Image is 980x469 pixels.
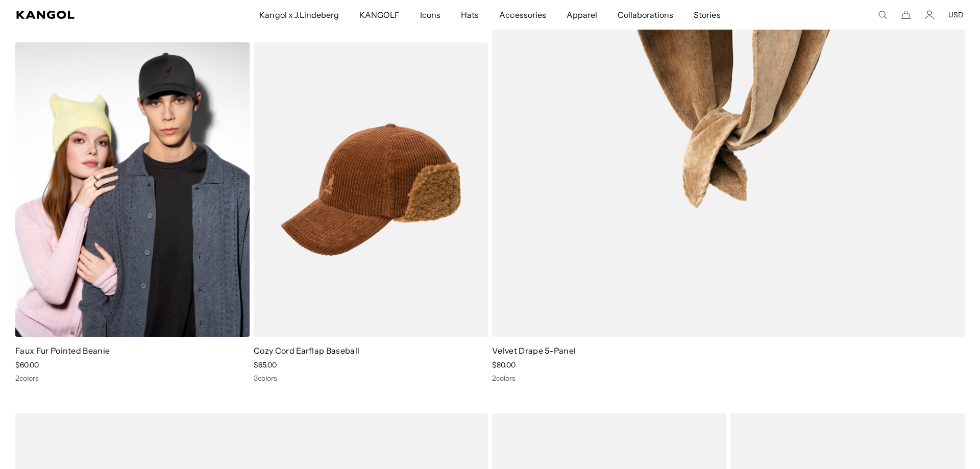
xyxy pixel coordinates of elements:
div: 2 colors [492,374,965,383]
a: Velvet Drape 5-Panel [492,345,576,356]
span: $65.00 [254,360,277,369]
a: Cozy Cord Earflap Baseball [254,345,359,356]
span: $80.00 [492,360,516,369]
a: Kangol [16,11,171,19]
div: 2 colors [15,374,250,383]
a: Account [925,10,934,19]
a: Faux Fur Pointed Beanie [15,345,110,356]
button: USD [948,10,964,19]
span: $60.00 [15,360,39,369]
summary: Search here [878,10,887,19]
button: Cart [901,10,911,19]
img: Cozy Cord Earflap Baseball [254,42,488,336]
div: 3 colors [254,374,488,383]
img: Faux Fur Pointed Beanie [15,42,250,336]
